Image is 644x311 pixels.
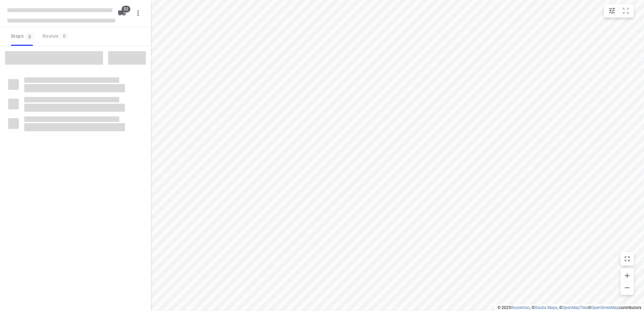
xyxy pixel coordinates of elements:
[591,305,619,310] a: OpenStreetMap
[604,4,634,18] div: small contained button group
[605,4,619,18] button: Map settings
[511,305,530,310] a: Routetitan
[535,305,557,310] a: Stadia Maps
[497,305,641,310] li: © 2025 , © , © © contributors
[562,305,588,310] a: OpenMapTiles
